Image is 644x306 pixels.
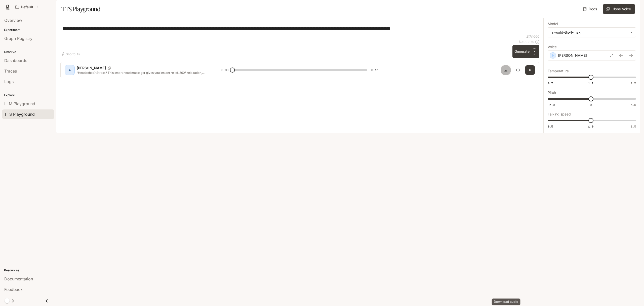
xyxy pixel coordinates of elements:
[532,47,537,56] p: ⏎
[371,68,378,73] span: 0:15
[548,81,553,85] span: 0.7
[548,103,555,107] span: -5.0
[492,298,520,305] div: Download audio
[551,30,628,35] div: inworld-tts-1-max
[77,66,106,71] p: [PERSON_NAME]
[532,47,537,53] p: CTRL +
[221,68,228,73] span: 0:00
[631,81,636,85] span: 1.5
[548,28,636,37] div: inworld-tts-1-max
[77,71,209,75] p: “Headaches? Stress? This smart head massager gives you instant relief. 360° relaxation, anytime, ...
[501,65,511,75] button: Download audio
[513,65,523,75] button: Inspect
[548,22,558,26] p: Model
[548,91,556,94] p: Pitch
[590,103,592,107] span: 0
[548,45,557,49] p: Voice
[526,34,539,39] p: 217 / 1000
[519,40,534,44] p: $ 0.002170
[631,124,636,129] span: 1.5
[603,4,635,14] button: Clone Voice
[588,124,593,129] span: 1.0
[548,124,553,129] span: 0.5
[13,2,41,12] button: All workspaces
[548,69,569,73] p: Temperature
[60,50,82,58] button: Shortcuts
[61,4,100,14] h1: TTS Playground
[512,45,539,58] button: GenerateCTRL +⏎
[588,81,593,85] span: 1.1
[21,5,33,9] p: Default
[558,53,587,58] p: [PERSON_NAME]
[106,67,113,70] button: Copy Voice ID
[582,4,599,14] a: Docs
[631,103,636,107] span: 5.0
[66,66,74,74] div: A
[548,112,571,116] p: Talking speed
